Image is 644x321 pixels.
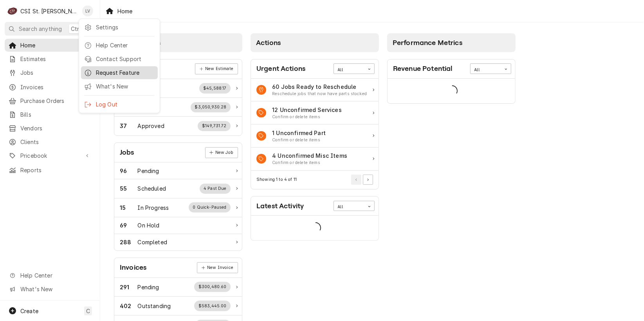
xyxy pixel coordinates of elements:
div: Contact Support [96,55,155,63]
div: Log Out [96,100,155,108]
div: Request Feature [96,69,155,77]
div: Settings [96,23,155,31]
div: Help Center [96,41,155,49]
div: What's New [96,82,155,90]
